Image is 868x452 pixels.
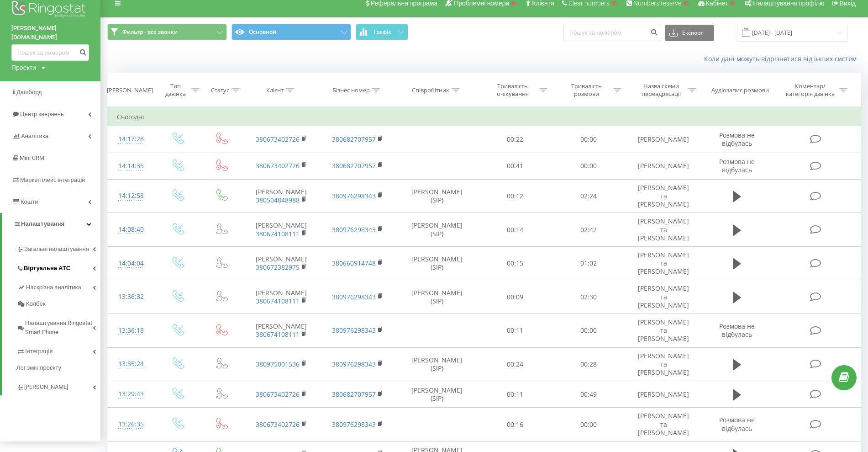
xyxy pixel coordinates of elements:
[21,198,38,205] span: Кошти
[20,154,44,161] span: Mini CRM
[665,25,714,41] button: Експорт
[332,191,376,200] a: 380976298343
[11,24,89,42] a: [PERSON_NAME][DOMAIN_NAME]
[256,135,300,144] a: 380673402726
[396,381,478,408] td: [PERSON_NAME] (SIP)
[412,86,449,94] div: Співробітник
[256,229,300,238] a: 380674108111
[211,86,229,94] div: Статус
[478,314,552,348] td: 00:11
[117,288,146,306] div: 13:36:32
[16,257,100,277] a: Віртуальна АТС
[117,385,146,403] div: 13:29:43
[266,86,284,94] div: Клієнт
[625,153,702,179] td: [PERSON_NAME]
[552,408,625,441] td: 00:00
[16,312,100,340] a: Налаштування Ringostat Smart Phone
[563,25,660,41] input: Пошук за номером
[332,420,376,429] a: 380976298343
[332,326,376,335] a: 380976298343
[163,82,189,98] div: Тип дзвінка
[478,213,552,247] td: 00:14
[374,29,391,35] span: Графік
[16,277,100,296] a: Наскрізна аналітика
[256,161,300,170] a: 380673402726
[256,263,300,271] a: 380672382975
[356,24,408,40] button: Графік
[332,292,376,301] a: 380976298343
[396,213,478,247] td: [PERSON_NAME] (SIP)
[396,280,478,314] td: [PERSON_NAME] (SIP)
[552,153,625,179] td: 00:00
[332,225,376,234] a: 380976298343
[24,264,70,273] span: Віртуальна АТС
[396,347,478,381] td: [PERSON_NAME] (SIP)
[719,415,755,432] span: Розмова не відбулась
[478,280,552,314] td: 00:09
[25,319,93,337] span: Налаштування Ringostat Smart Phone
[552,314,625,348] td: 00:00
[552,381,625,408] td: 00:49
[117,187,146,205] div: 14:12:58
[396,246,478,280] td: [PERSON_NAME] (SIP)
[231,24,351,40] button: Основной
[16,296,100,312] a: Колбек
[625,408,702,441] td: [PERSON_NAME] та [PERSON_NAME]
[478,126,552,153] td: 00:22
[332,135,376,144] a: 380682707957
[26,299,45,308] span: Колбек
[108,108,861,126] td: Сьогодні
[107,86,153,94] div: [PERSON_NAME]
[478,179,552,213] td: 00:12
[243,179,320,213] td: [PERSON_NAME]
[2,213,100,235] a: Налаштування
[625,314,702,348] td: [PERSON_NAME] та [PERSON_NAME]
[552,126,625,153] td: 00:00
[26,283,81,292] span: Наскрізна аналітика
[625,381,702,408] td: [PERSON_NAME]
[16,363,61,372] span: Лог змін проєкту
[625,179,702,213] td: [PERSON_NAME] та [PERSON_NAME]
[332,390,376,399] a: 380682707957
[16,376,100,395] a: [PERSON_NAME]
[11,44,89,61] input: Пошук за номером
[107,24,227,40] button: Фильтр - все звонки
[552,280,625,314] td: 02:30
[21,133,48,139] span: Аналiтика
[625,246,702,280] td: [PERSON_NAME] та [PERSON_NAME]
[256,420,300,429] a: 380673402726
[117,221,146,239] div: 14:08:40
[16,360,100,376] a: Лог змін проєкту
[396,179,478,213] td: [PERSON_NAME] (SIP)
[21,220,64,227] span: Налаштування
[478,408,552,441] td: 00:16
[24,245,89,254] span: Загальні налаштування
[243,213,320,247] td: [PERSON_NAME]
[478,381,552,408] td: 00:11
[478,347,552,381] td: 00:24
[256,390,300,399] a: 380673402726
[704,54,861,63] a: Коли дані можуть відрізнятися вiд інших систем
[256,196,300,204] a: 380504848988
[243,246,320,280] td: [PERSON_NAME]
[784,82,837,98] div: Коментар/категорія дзвінка
[243,314,320,348] td: [PERSON_NAME]
[478,246,552,280] td: 00:15
[122,28,178,36] span: Фильтр - все звонки
[478,153,552,179] td: 00:41
[256,297,300,305] a: 380674108111
[16,89,42,96] span: Дашборд
[256,330,300,339] a: 380674108111
[625,347,702,381] td: [PERSON_NAME] та [PERSON_NAME]
[20,176,85,183] span: Маркетплейс інтеграцій
[25,347,53,356] span: Інтеграція
[332,360,376,368] a: 380976298343
[625,280,702,314] td: [PERSON_NAME] та [PERSON_NAME]
[625,213,702,247] td: [PERSON_NAME] та [PERSON_NAME]
[117,355,146,373] div: 13:35:24
[719,157,755,174] span: Розмова не відбулась
[243,280,320,314] td: [PERSON_NAME]
[117,415,146,433] div: 13:26:35
[117,130,146,148] div: 14:17:28
[552,347,625,381] td: 00:28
